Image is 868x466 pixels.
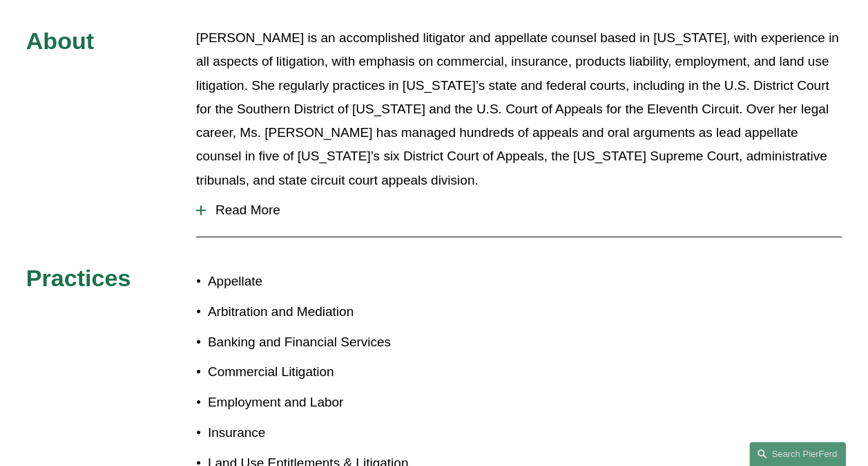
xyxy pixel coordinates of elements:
span: Read More [206,203,842,218]
span: About [26,28,94,54]
p: Arbitration and Mediation [208,300,434,324]
p: Employment and Labor [208,391,434,414]
a: Search this site [749,442,846,466]
button: Read More [196,192,842,228]
p: [PERSON_NAME] is an accomplished litigator and appellate counsel based in [US_STATE], with experi... [196,26,842,192]
p: Insurance [208,421,434,445]
p: Banking and Financial Services [208,330,434,354]
p: Appellate [208,270,434,293]
p: Commercial Litigation [208,360,434,384]
span: Practices [26,265,131,291]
